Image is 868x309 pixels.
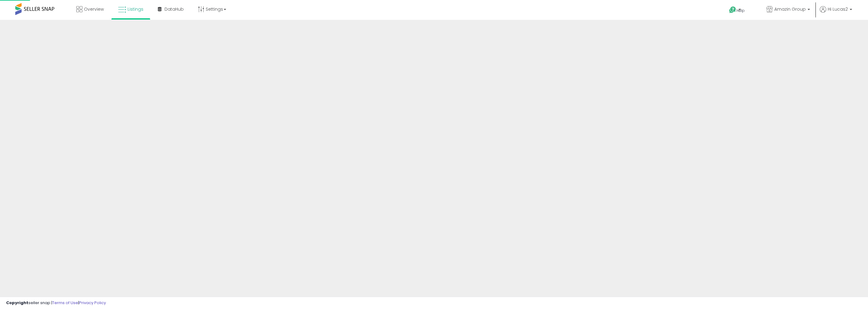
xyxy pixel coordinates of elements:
[774,6,806,12] span: Amazin Group
[724,2,757,20] a: Help
[84,6,104,12] span: Overview
[736,8,745,13] span: Help
[165,6,184,12] span: DataHub
[729,6,736,14] i: Get Help
[820,6,852,20] a: Hi Lucas2
[828,6,848,12] span: Hi Lucas2
[128,6,143,12] span: Listings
